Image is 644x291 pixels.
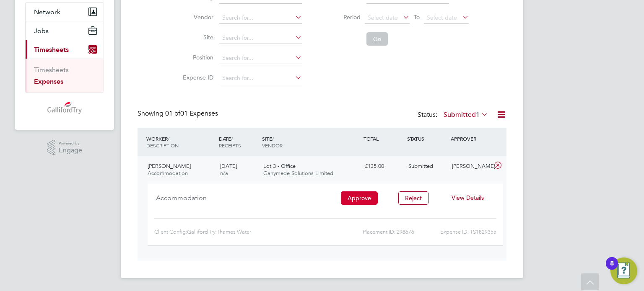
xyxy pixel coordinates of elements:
[361,160,405,173] div: £135.00
[219,52,302,64] input: Search for...
[452,194,484,201] span: View Details
[176,54,213,61] label: Position
[368,14,398,21] span: Select date
[305,225,414,239] div: Placement ID: 298676
[26,21,104,40] button: Jobs
[449,131,492,146] div: APPROVER
[26,3,104,21] button: Network
[165,109,180,118] span: 01 of
[34,8,60,16] span: Network
[59,147,82,154] span: Engage
[361,131,405,146] div: TOTAL
[187,229,251,235] span: Galliford Try Thames Water
[366,32,388,46] button: Go
[59,140,82,147] span: Powered by
[220,170,228,177] span: n/a
[341,191,378,205] button: Approve
[176,74,213,81] label: Expense ID
[47,140,83,156] a: Powered byEngage
[47,101,82,115] img: gallifordtry-logo-retina.png
[138,109,220,118] div: Showing
[176,13,213,21] label: Vendor
[34,27,49,35] span: Jobs
[220,162,237,170] span: [DATE]
[414,225,496,239] div: Expense ID: TS1829355
[219,32,302,44] input: Search for...
[323,13,361,21] label: Period
[262,142,283,149] span: VENDOR
[144,131,217,153] div: WORKER
[231,135,233,142] span: /
[26,40,104,59] button: Timesheets
[148,170,188,177] span: Accommodation
[263,162,296,170] span: Lot 3 - Office
[263,170,333,177] span: Ganymede Solutions Limited
[34,46,69,54] span: Timesheets
[444,111,488,119] label: Submitted
[217,131,260,153] div: DATE
[427,14,457,21] span: Select date
[610,258,637,284] button: Open Resource Center, 8 new notifications
[34,77,63,85] a: Expenses
[476,111,480,119] span: 1
[154,225,305,239] div: Client Config:
[219,12,302,24] input: Search for...
[405,131,449,146] div: STATUS
[398,191,428,205] button: Reject
[411,12,422,23] span: To
[26,59,104,93] div: Timesheets
[148,162,191,170] span: [PERSON_NAME]
[610,263,614,274] div: 8
[34,66,69,74] a: Timesheets
[408,162,433,170] span: Submitted
[156,191,332,211] div: Accommodation
[219,72,302,84] input: Search for...
[176,33,213,41] label: Site
[418,109,490,121] div: Status:
[25,101,104,115] a: Go to home page
[168,135,169,142] span: /
[165,109,218,118] span: 01 Expenses
[219,142,241,149] span: RECEIPTS
[272,135,274,142] span: /
[449,160,492,173] div: [PERSON_NAME]
[146,142,179,149] span: DESCRIPTION
[260,131,361,153] div: SITE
